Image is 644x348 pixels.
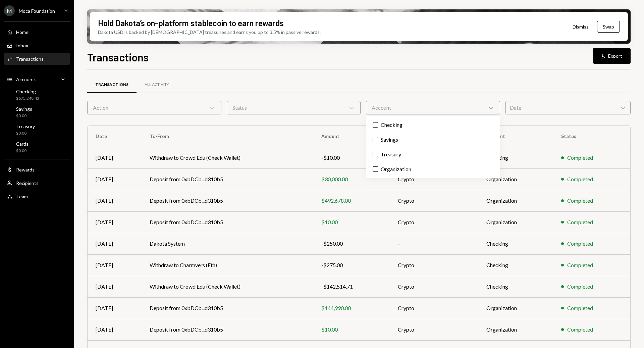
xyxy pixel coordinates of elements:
td: Organization [478,319,553,340]
th: To/From [142,126,314,147]
div: Completed [567,197,593,205]
div: [DATE] [96,326,133,334]
div: [DATE] [96,175,133,183]
a: Rewards [4,163,70,176]
div: $0.00 [16,148,29,154]
button: Export [593,48,631,64]
button: Savings [373,137,378,142]
td: Crypto [390,297,478,319]
div: Completed [567,304,593,312]
div: Hold Dakota’s on-platform stablecoin to earn rewards [98,17,284,29]
div: [DATE] [96,240,133,248]
div: -$10.00 [321,154,382,162]
div: Completed [567,326,593,334]
th: Amount [313,126,390,147]
div: M [4,5,15,16]
a: Recipients [4,177,70,189]
label: Organization [369,163,497,175]
div: Completed [567,283,593,291]
td: Checking [478,233,553,254]
button: Swap [597,21,620,33]
a: Savings$0.00 [4,104,70,120]
td: Withdraw to Crowd Edu (Check Wallet) [142,276,314,297]
td: Deposit from 0xbDCb...d310b5 [142,211,314,233]
td: Checking [478,276,553,297]
td: Checking [478,147,553,168]
label: Treasury [369,148,497,160]
td: Checking [478,254,553,276]
td: Withdraw to Crowd Edu (Check Wallet) [142,147,314,168]
h1: Transactions [87,50,149,64]
button: Checking [373,122,378,128]
div: Recipients [16,180,39,186]
div: $492,678.00 [321,197,382,205]
a: Checking$675,248.43 [4,87,70,103]
td: Deposit from 0xbDCb...d310b5 [142,190,314,211]
a: Team [4,190,70,202]
td: Crypto [390,211,478,233]
div: Completed [567,261,593,269]
div: [DATE] [96,261,133,269]
div: Completed [567,175,593,183]
div: $30,000.00 [321,175,382,183]
td: Crypto [390,276,478,297]
td: Deposit from 0xbDCb...d310b5 [142,319,314,340]
div: Inbox [16,43,28,48]
div: -$275.00 [321,261,382,269]
div: Date [505,101,631,114]
div: [DATE] [96,283,133,291]
th: Status [553,126,630,147]
button: Organization [373,166,378,172]
div: Dakota USD is backed by [DEMOGRAPHIC_DATA] treasuries and earns you up to 3.5% in passive rewards. [98,29,321,36]
div: Checking [16,89,39,94]
td: Organization [478,168,553,190]
td: Crypto [390,254,478,276]
div: [DATE] [96,154,133,162]
div: -$250.00 [321,240,382,248]
button: Treasury [373,152,378,157]
td: – [390,233,478,254]
div: All Activity [145,82,169,88]
div: Rewards [16,167,35,172]
div: Action [87,101,221,114]
div: $0.00 [16,113,32,119]
td: Organization [478,297,553,319]
div: Completed [567,154,593,162]
div: [DATE] [96,197,133,205]
td: Deposit from 0xbDCb...d310b5 [142,168,314,190]
div: Account [366,101,500,114]
div: [DATE] [96,218,133,226]
td: Organization [478,190,553,211]
td: Withdraw to Charmvers (Eth) [142,254,314,276]
div: $675,248.43 [16,96,39,101]
div: $144,990.00 [321,304,382,312]
td: Crypto [390,168,478,190]
a: Treasury$0.00 [4,121,70,138]
div: Savings [16,106,32,112]
label: Savings [369,134,497,146]
th: Date [88,126,142,147]
td: Crypto [390,319,478,340]
td: Dakota System [142,233,314,254]
div: Treasury [16,123,35,129]
a: Cards$0.00 [4,139,70,155]
div: Moca Foundation [19,8,55,14]
div: Transactions [16,56,44,62]
td: Organization [478,211,553,233]
div: $10.00 [321,218,382,226]
div: [DATE] [96,304,133,312]
div: Home [16,29,29,35]
div: $0.00 [16,131,35,136]
div: Completed [567,218,593,226]
div: -$142,514.71 [321,283,382,291]
div: Cards [16,141,29,147]
a: All Activity [137,76,177,93]
th: Account [478,126,553,147]
a: Accounts [4,73,70,85]
a: Inbox [4,39,70,51]
div: Status [227,101,361,114]
div: $10.00 [321,326,382,334]
a: Home [4,26,70,38]
a: Transactions [87,76,137,93]
div: Team [16,194,28,199]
